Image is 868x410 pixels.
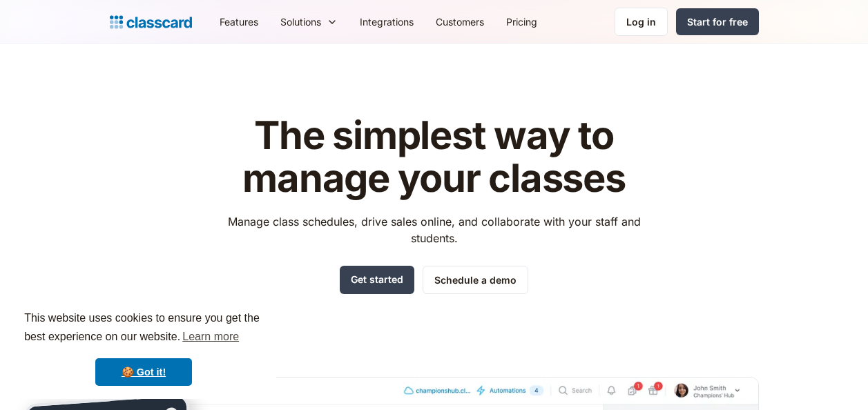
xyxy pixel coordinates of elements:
[615,8,668,36] a: Log in
[180,326,241,347] a: learn more about cookies
[676,8,759,35] a: Start for free
[209,6,269,37] a: Features
[423,266,528,294] a: Schedule a demo
[269,6,349,37] div: Solutions
[425,6,495,37] a: Customers
[11,297,276,399] div: cookieconsent
[687,14,748,29] div: Start for free
[215,115,653,199] h1: The simplest way to manage your classes
[24,310,263,347] span: This website uses cookies to ensure you get the best experience on our website.
[349,6,425,37] a: Integrations
[110,12,192,32] a: home
[495,6,548,37] a: Pricing
[95,358,192,386] a: dismiss cookie message
[280,14,321,29] div: Solutions
[340,266,414,294] a: Get started
[626,14,656,29] div: Log in
[215,213,653,246] p: Manage class schedules, drive sales online, and collaborate with your staff and students.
